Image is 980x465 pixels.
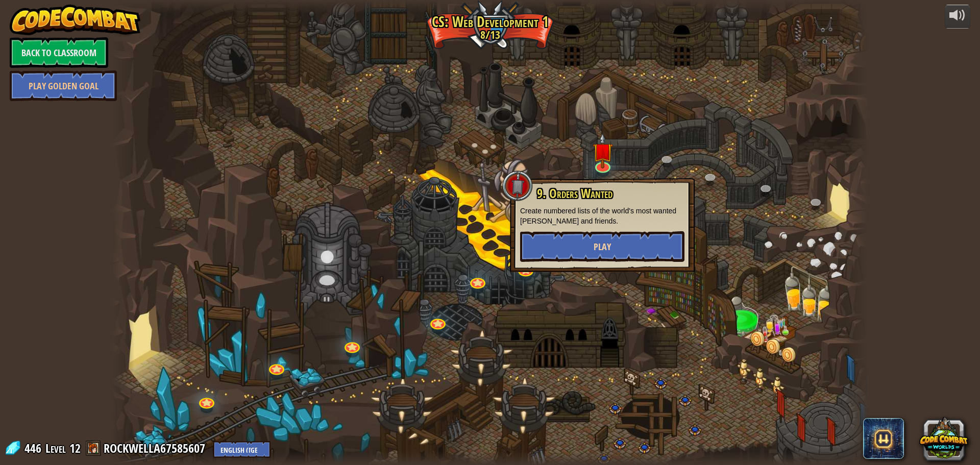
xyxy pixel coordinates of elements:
img: level-banner-unstarted.png [592,133,612,168]
span: Level [45,440,66,457]
button: Play [520,231,684,262]
span: 446 [24,440,44,456]
span: 9. Orders Wanted [537,185,612,202]
a: Back to Classroom [10,37,108,68]
p: Create numbered lists of the world's most wanted [PERSON_NAME] and friends. [520,206,684,226]
button: Adjust volume [945,5,970,29]
a: Play Golden Goal [10,70,117,101]
span: Play [594,240,611,253]
span: 12 [69,440,81,456]
img: CodeCombat - Learn how to code by playing a game [10,5,140,35]
a: ROCKWELLA67585607 [104,440,208,456]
